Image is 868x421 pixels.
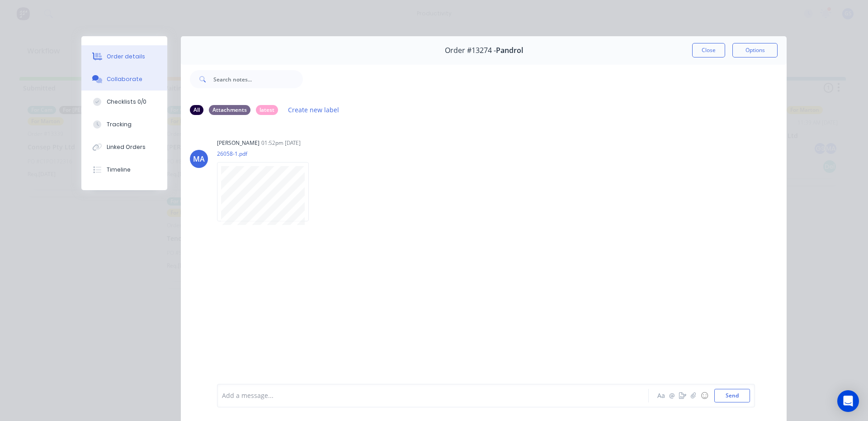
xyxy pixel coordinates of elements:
button: Create new label [283,104,344,116]
div: All [190,105,203,115]
span: Order #13274 - [445,46,496,55]
p: 26058-1.pdf [217,150,318,158]
div: Checklists 0/0 [107,98,146,106]
div: Linked Orders [107,143,146,151]
button: Linked Orders [81,136,167,158]
button: Options [732,43,778,57]
button: Collaborate [81,68,167,91]
button: Send [714,389,750,402]
div: Order details [107,53,145,61]
div: 01:52pm [DATE] [261,139,301,147]
button: @ [666,390,677,401]
div: [PERSON_NAME] [217,139,259,147]
span: Pandrol [496,46,523,55]
div: Tracking [107,120,132,129]
button: ☺ [699,390,710,401]
div: Timeline [107,166,131,174]
button: Tracking [81,113,167,136]
div: Collaborate [107,75,142,83]
button: Close [692,43,725,57]
button: Checklists 0/0 [81,91,167,113]
div: Open Intercom Messenger [837,390,859,412]
button: Aa [656,390,666,401]
button: Timeline [81,158,167,181]
div: MA [193,153,205,164]
div: Attachments [209,105,250,115]
input: Search notes... [213,70,303,88]
button: Order details [81,45,167,68]
div: latest [256,105,278,115]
